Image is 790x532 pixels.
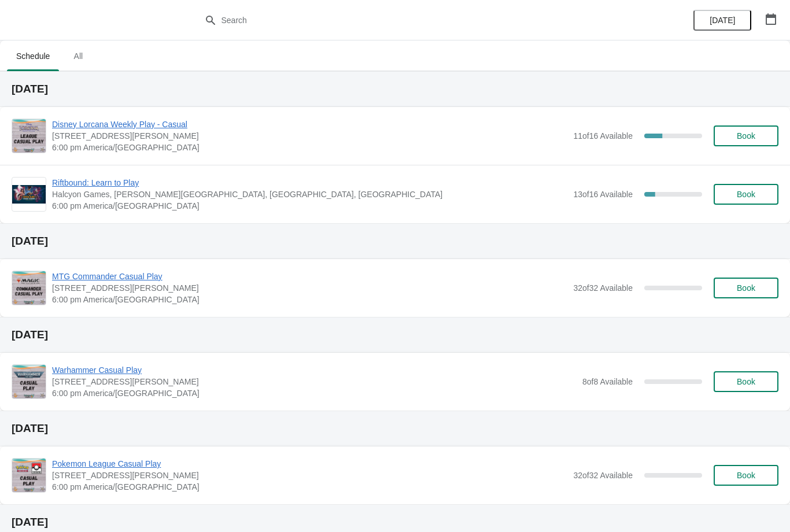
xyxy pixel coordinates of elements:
button: [DATE] [693,10,751,31]
span: Book [737,283,755,293]
button: Book [714,371,778,392]
button: Book [714,465,778,486]
span: 6:00 pm America/[GEOGRAPHIC_DATA] [52,142,567,153]
img: Pokemon League Casual Play | 2040 Louetta Rd Ste I Spring, TX 77388 | 6:00 pm America/Chicago [12,459,46,492]
span: 11 of 16 Available [573,131,633,141]
span: Book [737,377,755,386]
h2: [DATE] [12,83,778,95]
button: Book [714,125,778,146]
img: Riftbound: Learn to Play | Halcyon Games, Louetta Road, Spring, TX, USA | 6:00 pm America/Chicago [12,185,46,204]
span: Book [737,190,755,199]
span: Halcyon Games, [PERSON_NAME][GEOGRAPHIC_DATA], [GEOGRAPHIC_DATA], [GEOGRAPHIC_DATA] [52,189,567,200]
span: 32 of 32 Available [573,283,633,293]
span: All [64,46,93,66]
span: Schedule [7,46,59,66]
span: 6:00 pm America/[GEOGRAPHIC_DATA] [52,481,567,493]
span: Riftbound: Learn to Play [52,177,567,189]
span: Book [737,471,755,480]
span: 8 of 8 Available [582,377,633,386]
span: 6:00 pm America/[GEOGRAPHIC_DATA] [52,387,577,399]
button: Book [714,278,778,298]
span: [STREET_ADDRESS][PERSON_NAME] [52,130,567,142]
span: [STREET_ADDRESS][PERSON_NAME] [52,470,567,481]
span: Book [737,131,755,141]
h2: [DATE] [12,235,778,247]
img: Disney Lorcana Weekly Play - Casual | 2040 Louetta Rd Ste I Spring, TX 77388 | 6:00 pm America/Ch... [12,119,46,153]
h2: [DATE] [12,329,778,341]
span: Disney Lorcana Weekly Play - Casual [52,119,567,130]
img: MTG Commander Casual Play | 2040 Louetta Rd Ste I Spring, TX 77388 | 6:00 pm America/Chicago [12,271,46,305]
input: Search [221,10,593,31]
img: Warhammer Casual Play | 2040 Louetta Rd Ste I Spring, TX 77388 | 6:00 pm America/Chicago [12,365,46,398]
span: [STREET_ADDRESS][PERSON_NAME] [52,282,567,294]
h2: [DATE] [12,516,778,528]
span: 13 of 16 Available [573,190,633,199]
h2: [DATE] [12,423,778,434]
span: 32 of 32 Available [573,471,633,480]
span: 6:00 pm America/[GEOGRAPHIC_DATA] [52,200,567,212]
span: MTG Commander Casual Play [52,271,567,282]
span: [STREET_ADDRESS][PERSON_NAME] [52,376,577,387]
span: Warhammer Casual Play [52,364,577,376]
span: 6:00 pm America/[GEOGRAPHIC_DATA] [52,294,567,305]
span: Pokemon League Casual Play [52,458,567,470]
span: [DATE] [710,16,735,25]
button: Book [714,184,778,205]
